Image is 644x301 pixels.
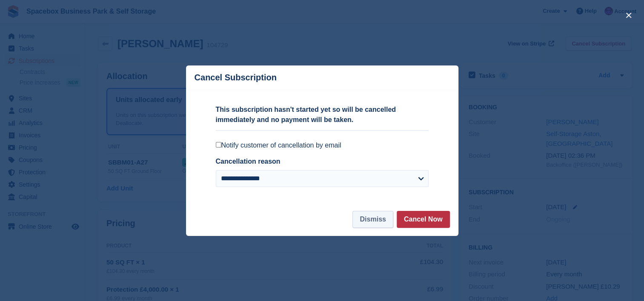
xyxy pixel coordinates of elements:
[216,158,280,165] label: Cancellation reason
[216,105,429,125] p: This subscription hasn't started yet so will be cancelled immediately and no payment will be taken.
[216,141,429,150] label: Notify customer of cancellation by email
[397,211,450,228] button: Cancel Now
[195,73,277,82] p: Cancel Subscription
[352,211,393,228] button: Dismiss
[216,142,221,148] input: Notify customer of cancellation by email
[622,9,635,22] button: close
